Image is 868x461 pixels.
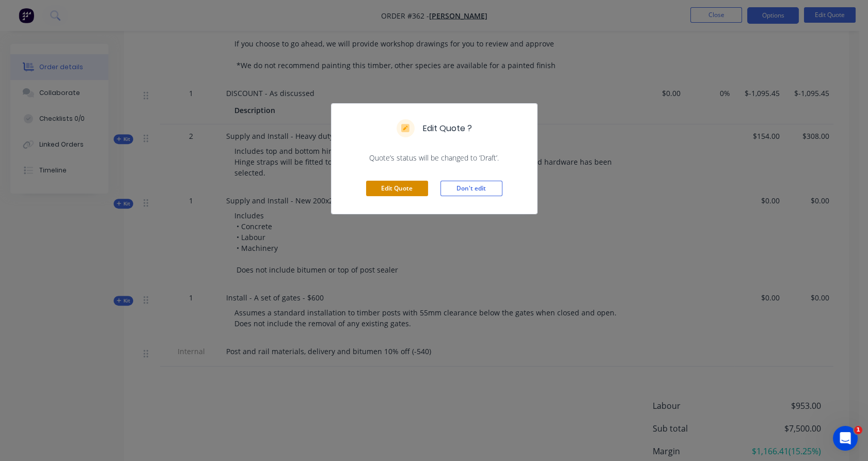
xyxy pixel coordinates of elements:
[833,426,858,451] iframe: Intercom live chat
[344,153,525,163] span: Quote’s status will be changed to ‘Draft’.
[366,181,428,196] button: Edit Quote
[440,181,502,196] button: Don't edit
[854,426,862,434] span: 1
[423,122,472,135] h5: Edit Quote ?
